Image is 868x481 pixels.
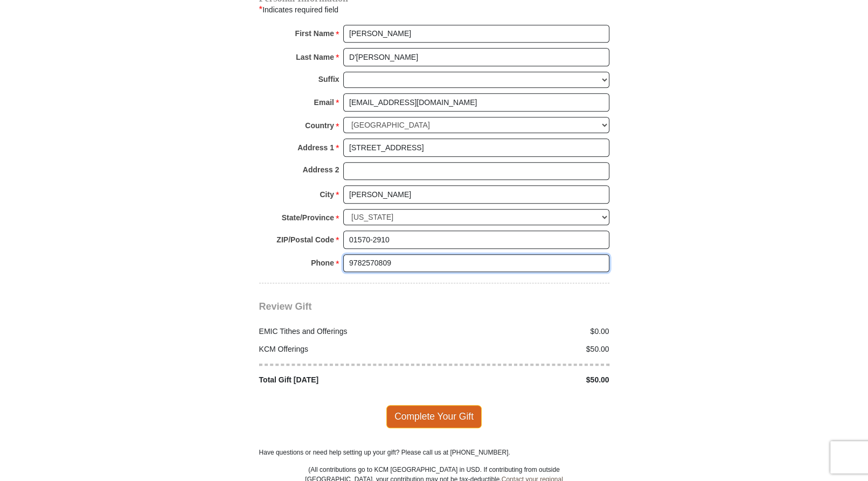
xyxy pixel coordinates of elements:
p: Have questions or need help setting up your gift? Please call us at [PHONE_NUMBER]. [259,448,609,457]
div: Indicates required field [259,3,609,17]
strong: City [320,187,334,202]
div: $50.00 [434,344,615,355]
strong: Address 2 [303,162,339,177]
span: Review Gift [259,301,312,312]
strong: First Name [295,26,334,41]
div: $50.00 [434,374,615,386]
div: $0.00 [434,326,615,337]
strong: State/Province [282,210,334,225]
strong: ZIP/Postal Code [276,232,334,247]
strong: Country [305,118,334,133]
strong: Last Name [296,50,334,65]
strong: Phone [311,255,334,270]
div: EMIC Tithes and Offerings [253,326,434,337]
span: Complete Your Gift [386,405,482,428]
div: Total Gift [DATE] [253,374,434,386]
strong: Suffix [318,72,339,87]
div: KCM Offerings [253,344,434,355]
strong: Address 1 [297,140,334,155]
strong: Email [314,95,334,110]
